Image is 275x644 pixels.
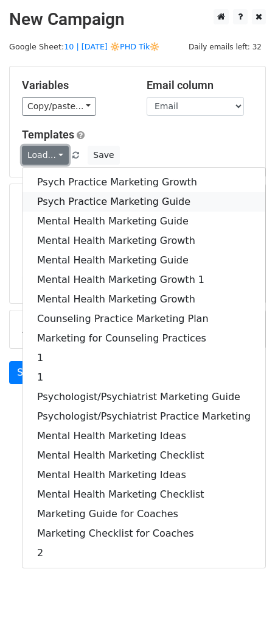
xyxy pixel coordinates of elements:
[23,212,265,231] a: Mental Health Marketing Guide
[23,387,265,407] a: Psychologist/Psychiatrist Marketing Guide
[23,485,265,504] a: Mental Health Marketing Checklist
[23,543,265,563] a: 2
[23,251,265,270] a: Mental Health Marketing Guide
[88,146,119,165] button: Save
[23,309,265,329] a: Counseling Practice Marketing Plan
[23,426,265,446] a: Mental Health Marketing Ideas
[23,231,265,251] a: Mental Health Marketing Growth
[23,329,265,348] a: Marketing for Counseling Practices
[23,524,265,543] a: Marketing Checklist for Coaches
[23,173,265,192] a: Psych Practice Marketing Growth
[23,368,265,387] a: 1
[23,290,265,309] a: Mental Health Marketing Growth
[184,40,266,54] span: Daily emails left: 32
[214,585,275,644] iframe: Chat Widget
[23,348,265,368] a: 1
[22,146,69,165] a: Load...
[9,9,266,30] h2: New Campaign
[23,446,265,465] a: Mental Health Marketing Checklist
[22,97,96,116] a: Copy/paste...
[147,79,253,92] h5: Email column
[22,79,128,92] h5: Variables
[64,42,159,51] a: 10 | [DATE] 🔆PHD Tik🔆
[22,128,74,141] a: Templates
[9,361,49,384] a: Send
[23,192,265,212] a: Psych Practice Marketing Guide
[9,42,159,51] small: Google Sheet:
[184,42,266,51] a: Daily emails left: 32
[23,270,265,290] a: Mental Health Marketing Growth 1
[23,504,265,524] a: Marketing Guide for Coaches
[23,407,265,426] a: Psychologist/Psychiatrist Practice Marketing
[23,465,265,485] a: Mental Health Marketing Ideas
